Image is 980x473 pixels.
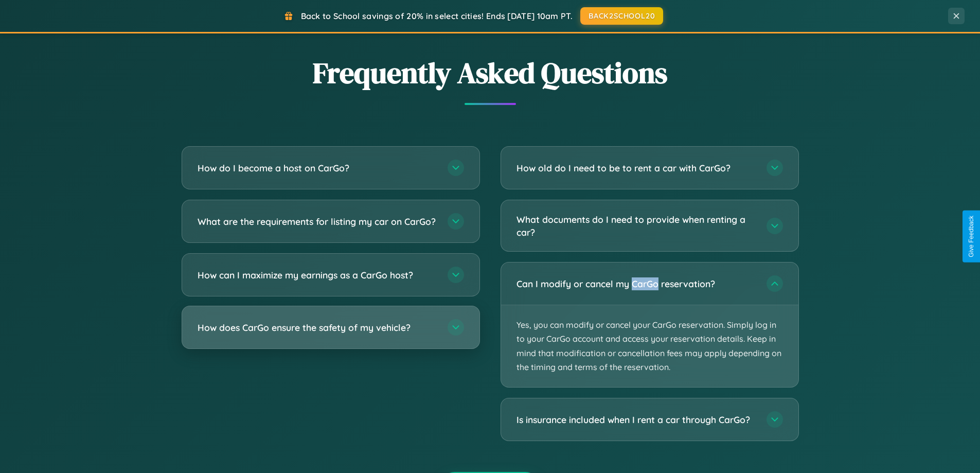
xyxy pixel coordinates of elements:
h3: What are the requirements for listing my car on CarGo? [198,215,437,228]
h3: What documents do I need to provide when renting a car? [516,213,756,238]
h3: How does CarGo ensure the safety of my vehicle? [198,321,437,334]
h2: Frequently Asked Questions [182,53,799,93]
h3: How can I maximize my earnings as a CarGo host? [198,269,437,282]
h3: Is insurance included when I rent a car through CarGo? [516,413,756,426]
p: Yes, you can modify or cancel your CarGo reservation. Simply log in to your CarGo account and acc... [501,305,798,387]
button: BACK2SCHOOL20 [580,7,663,25]
h3: How old do I need to be to rent a car with CarGo? [516,162,756,174]
h3: Can I modify or cancel my CarGo reservation? [516,277,756,290]
h3: How do I become a host on CarGo? [198,162,437,174]
span: Back to School savings of 20% in select cities! Ends [DATE] 10am PT. [301,11,573,21]
div: Give Feedback [968,216,975,257]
